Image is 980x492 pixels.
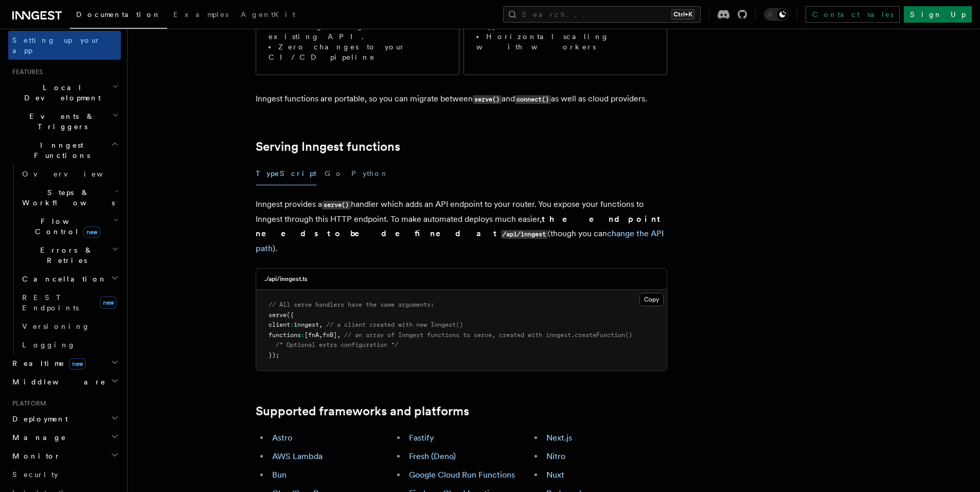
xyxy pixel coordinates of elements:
[18,317,121,336] a: Versioning
[276,341,398,348] span: /* Optional extra configuration */
[305,331,319,339] span: [fnA
[904,6,972,23] a: Sign Up
[235,3,301,28] a: AgentKit
[18,274,107,284] span: Cancellation
[12,470,58,479] span: Security
[22,170,128,178] span: Overview
[325,162,343,185] button: Go
[326,321,463,328] span: // a client created with new Inngest()
[256,404,469,418] a: Supported frameworks and platforms
[18,187,115,208] span: Steps & Workflows
[8,447,121,465] button: Monitor
[639,293,664,306] button: Copy
[264,275,308,283] h3: ./api/inngest.ts
[272,433,292,443] a: Astro
[409,451,456,461] a: Fresh (Deno)
[764,8,789,21] button: Toggle dark mode
[18,165,121,183] a: Overview
[409,470,515,480] a: Google Cloud Run Functions
[473,95,502,104] code: serve()
[8,373,121,391] button: Middleware
[323,331,337,339] span: fnB]
[8,414,68,424] span: Deployment
[22,293,79,312] span: REST Endpoints
[22,322,90,330] span: Versioning
[8,428,121,447] button: Manage
[256,162,316,185] button: TypeScript
[8,31,121,60] a: Setting up your app
[272,451,323,461] a: AWS Lambda
[269,301,434,308] span: // All serve handlers have the same arguments:
[806,6,900,23] a: Contact sales
[18,241,121,270] button: Errors & Retries
[8,465,121,484] a: Security
[269,21,447,42] li: Adding Inngest to an existing API.
[8,78,121,107] button: Local Development
[476,31,654,52] li: Horizontal scaling with workers
[18,183,121,212] button: Steps & Workflows
[269,321,290,328] span: client
[269,352,279,359] span: });
[8,140,111,161] span: Inngest Functions
[503,6,701,23] button: Search...Ctrl+K
[319,321,323,328] span: ,
[8,377,106,387] span: Middleware
[22,341,76,349] span: Logging
[409,433,434,443] a: Fastify
[8,451,61,461] span: Monitor
[337,331,341,339] span: ,
[8,354,121,373] button: Realtimenew
[272,470,287,480] a: Bun
[8,399,46,408] span: Platform
[287,311,294,319] span: ({
[294,321,319,328] span: inngest
[546,451,565,461] a: Nitro
[18,212,121,241] button: Flow Controlnew
[8,410,121,428] button: Deployment
[18,336,121,354] a: Logging
[69,358,86,370] span: new
[241,10,295,19] span: AgentKit
[256,92,667,107] p: Inngest functions are portable, so you can migrate between and as well as cloud providers.
[8,432,66,443] span: Manage
[8,136,121,165] button: Inngest Functions
[100,296,117,309] span: new
[269,42,447,62] li: Zero changes to your CI/CD pipeline
[8,107,121,136] button: Events & Triggers
[12,36,101,55] span: Setting up your app
[8,68,43,76] span: Features
[322,201,351,209] code: serve()
[319,331,323,339] span: ,
[290,321,294,328] span: :
[515,95,551,104] code: connect()
[70,3,167,29] a: Documentation
[501,230,548,239] code: /api/inngest
[256,197,667,256] p: Inngest provides a handler which adds an API endpoint to your router. You expose your functions t...
[344,331,632,339] span: // an array of Inngest functions to serve, created with inngest.createFunction()
[546,433,572,443] a: Next.js
[351,162,389,185] button: Python
[173,10,228,19] span: Examples
[167,3,235,28] a: Examples
[301,331,305,339] span: :
[269,331,301,339] span: functions
[18,288,121,317] a: REST Endpointsnew
[256,139,400,154] a: Serving Inngest functions
[8,82,112,103] span: Local Development
[671,9,694,20] kbd: Ctrl+K
[18,245,112,266] span: Errors & Retries
[546,470,564,480] a: Nuxt
[18,216,113,237] span: Flow Control
[269,311,287,319] span: serve
[83,226,100,238] span: new
[76,10,161,19] span: Documentation
[8,111,112,132] span: Events & Triggers
[18,270,121,288] button: Cancellation
[8,358,86,368] span: Realtime
[8,165,121,354] div: Inngest Functions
